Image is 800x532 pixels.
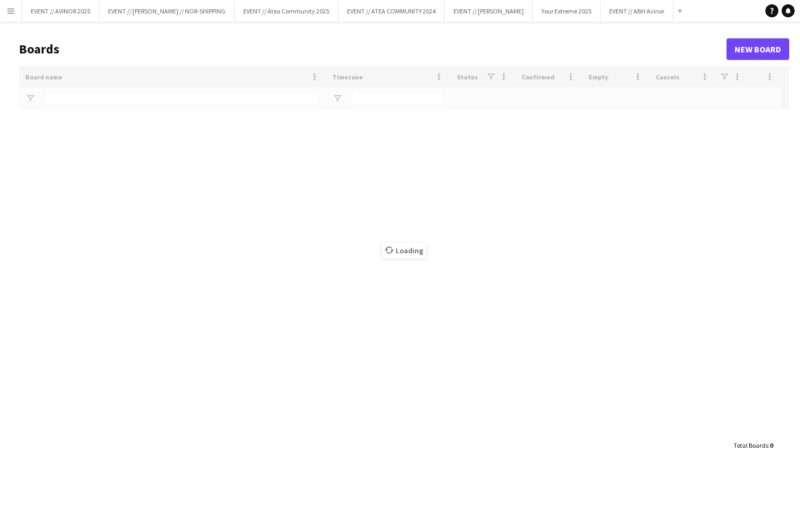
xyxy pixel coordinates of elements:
[726,38,789,60] a: New Board
[19,41,726,57] h1: Boards
[99,1,235,22] button: EVENT // [PERSON_NAME] // NOR-SHIPPING
[235,1,338,22] button: EVENT // Atea Community 2025
[338,1,445,22] button: EVENT // ATEA COMMUNITY 2024
[734,441,768,449] span: Total Boards
[382,243,426,259] span: Loading
[22,1,99,22] button: EVENT // AVINOR 2025
[770,441,773,449] span: 0
[533,1,601,22] button: Your Extreme 2025
[734,435,773,456] div: :
[601,1,674,22] button: EVENT // ABH Avinor
[445,1,533,22] button: EVENT // [PERSON_NAME]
